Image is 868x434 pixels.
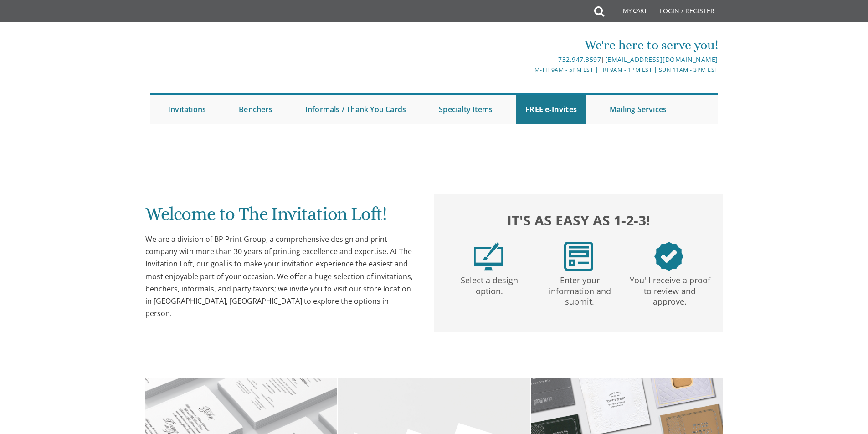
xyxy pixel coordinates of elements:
[627,271,713,307] p: You'll receive a proof to review and approve.
[340,65,718,75] div: M-Th 9am - 5pm EST | Fri 9am - 1pm EST | Sun 11am - 3pm EST
[230,95,282,124] a: Benchers
[159,95,215,124] a: Invitations
[340,36,718,54] div: We're here to serve you!
[145,233,416,320] div: We are a division of BP Print Group, a comprehensive design and print company with more than 30 y...
[536,271,623,307] p: Enter your information and submit.
[446,271,533,297] p: Select a design option.
[558,55,601,64] a: 732.947.3597
[601,95,676,124] a: Mailing Services
[145,204,416,231] h1: Welcome to The Invitation Loft!
[296,95,415,124] a: Informals / Thank You Cards
[516,95,586,124] a: FREE e-Invites
[340,54,718,65] div: |
[654,242,683,271] img: step3.png
[430,95,502,124] a: Specialty Items
[474,242,503,271] img: step1.png
[605,55,718,64] a: [EMAIL_ADDRESS][DOMAIN_NAME]
[603,1,653,24] a: My Cart
[443,210,714,230] h2: It's as easy as 1-2-3!
[564,242,593,271] img: step2.png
